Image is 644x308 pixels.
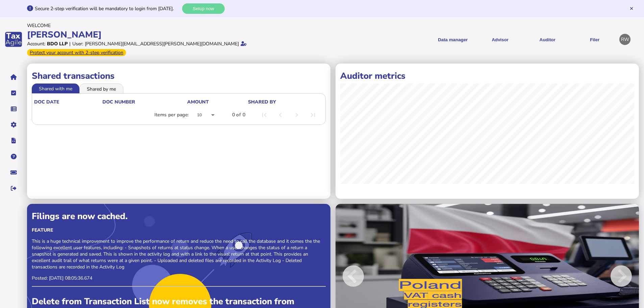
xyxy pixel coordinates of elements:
div: doc number [102,99,135,105]
p: Posted: [DATE] 08:05:36.674 [32,275,326,281]
button: Raise a support ticket [6,165,21,180]
div: Amount [187,99,247,105]
li: Shared with me [32,84,79,93]
i: Email verified [241,41,247,46]
button: Manage settings [6,118,21,132]
div: Profile settings [619,34,630,45]
h1: Auditor metrics [340,70,634,82]
div: [PERSON_NAME] [27,29,320,41]
div: User: [72,41,83,47]
button: Hide message [629,6,634,11]
button: Setup now [182,3,225,14]
button: Shows a dropdown of VAT Advisor options [479,31,521,48]
p: This is a huge technical improvement to improve the performance of return and reduce the need to ... [32,238,326,270]
div: doc number [102,99,187,105]
h1: Shared transactions [32,70,326,82]
button: Developer hub links [6,134,21,148]
button: Help pages [6,149,21,164]
li: Shared by me [79,84,123,93]
div: doc date [34,99,102,105]
div: From Oct 1, 2025, 2-step verification will be required to login. Set it up now... [27,49,126,56]
div: doc date [34,99,59,105]
div: BDO LLP [47,41,68,47]
button: Home [6,70,21,84]
button: Auditor [526,31,569,48]
menu: navigate products [323,31,616,48]
button: Data manager [6,102,21,116]
div: shared by [248,99,322,105]
button: Sign out [6,181,21,195]
div: [PERSON_NAME][EMAIL_ADDRESS][PERSON_NAME][DOMAIN_NAME] [85,41,239,47]
button: Shows a dropdown of Data manager options [431,31,474,48]
button: Tasks [6,86,21,100]
div: Welcome [27,22,320,29]
div: Amount [187,99,209,105]
div: Account: [27,41,45,47]
div: Filings are now cached. [32,210,326,222]
button: Filer [573,31,616,48]
div: Items per page: [154,112,189,118]
div: shared by [248,99,276,105]
div: Feature [32,227,326,233]
div: Secure 2-step verification will be mandatory to login from [DATE]. [35,5,180,12]
div: | [69,41,71,47]
i: Data manager [11,109,17,109]
div: 0 of 0 [232,112,245,118]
